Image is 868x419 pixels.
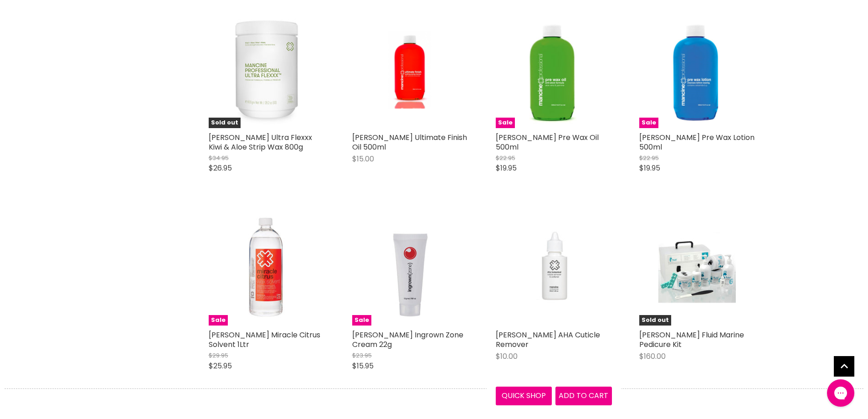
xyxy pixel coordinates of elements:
button: Add to cart [555,387,612,405]
img: Mancine Pre Wax Lotion 500ml [658,12,736,128]
img: Mancine Ingrown Zone Cream 22g [352,209,468,326]
span: Sale [639,118,658,128]
img: Mancine Fluid Marine Pedicure Kit [658,209,736,326]
span: Add to cart [559,390,608,401]
span: $19.95 [639,163,660,173]
span: $26.95 [209,163,232,173]
span: $160.00 [639,351,666,362]
a: Mancine Ultra Flexxx Kiwi & Aloe Strip Wax 800gSold out [209,12,325,128]
a: [PERSON_NAME] Ultimate Finish Oil 500ml [352,132,467,152]
img: Mancine Pre Wax Oil 500ml [515,12,592,128]
span: $23.95 [352,351,372,360]
span: $34.95 [209,154,229,162]
button: Quick shop [496,387,552,405]
a: Mancine Miracle Citrus Solvent 1LtrSale [209,209,325,326]
img: Mancine Miracle Citrus Solvent 1Ltr [209,209,325,326]
img: Mancine Ultra Flexxx Kiwi & Aloe Strip Wax 800g [209,12,325,128]
a: [PERSON_NAME] Miracle Citrus Solvent 1Ltr [209,330,320,350]
a: Mancine Ingrown Zone Cream 22gSale [352,209,468,326]
span: $29.95 [209,351,228,360]
a: Mancine Pre Wax Lotion 500mlSale [639,12,755,128]
a: [PERSON_NAME] AHA Cuticle Remover [496,330,600,350]
img: Mancine AHA Cuticle Remover [515,209,592,326]
span: Sale [209,315,228,326]
span: $22.95 [639,154,659,162]
a: [PERSON_NAME] Pre Wax Oil 500ml [496,132,599,152]
a: [PERSON_NAME] Pre Wax Lotion 500ml [639,132,755,152]
span: $19.95 [496,163,517,173]
img: Mancine Ultimate Finish Oil 500ml [371,12,449,128]
span: Sale [352,315,371,326]
a: [PERSON_NAME] Ultra Flexxx Kiwi & Aloe Strip Wax 800g [209,132,312,152]
span: Sale [496,118,515,128]
iframe: Gorgias live chat messenger [822,376,859,410]
a: [PERSON_NAME] Ingrown Zone Cream 22g [352,330,463,350]
span: $15.00 [352,154,374,164]
span: Sold out [639,315,671,326]
a: Mancine AHA Cuticle Remover [496,209,612,326]
a: Mancine Ultimate Finish Oil 500ml [352,12,468,128]
a: [PERSON_NAME] Fluid Marine Pedicure Kit [639,330,744,350]
a: Mancine Fluid Marine Pedicure KitSold out [639,209,755,326]
span: Sold out [209,118,241,128]
a: Mancine Pre Wax Oil 500mlSale [496,12,612,128]
span: $15.95 [352,361,374,371]
span: $22.95 [496,154,515,162]
span: $10.00 [496,351,518,362]
span: $25.95 [209,361,232,371]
